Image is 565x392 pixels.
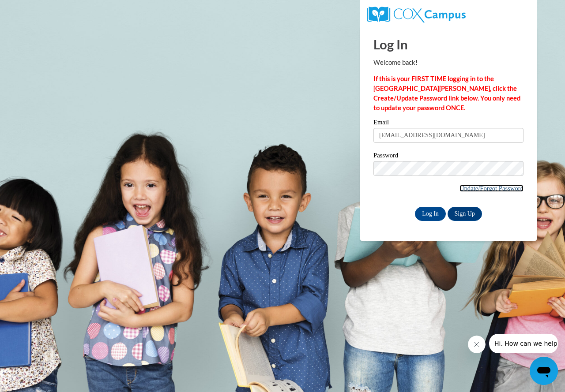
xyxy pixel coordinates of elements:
[373,58,524,67] p: Welcome back!
[530,357,558,385] iframe: Button to launch messaging window
[460,185,524,192] a: Update/Forgot Password
[373,35,524,53] h1: Log In
[367,7,466,22] img: COX Campus
[468,336,486,353] iframe: Close message
[5,6,72,13] span: Hi. How can we help?
[373,75,520,112] strong: If this is your FIRST TIME logging in to the [GEOGRAPHIC_DATA][PERSON_NAME], click the Create/Upd...
[373,152,524,161] label: Password
[415,207,446,221] input: Log In
[373,119,524,128] label: Email
[448,207,482,221] a: Sign Up
[489,334,558,353] iframe: Message from company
